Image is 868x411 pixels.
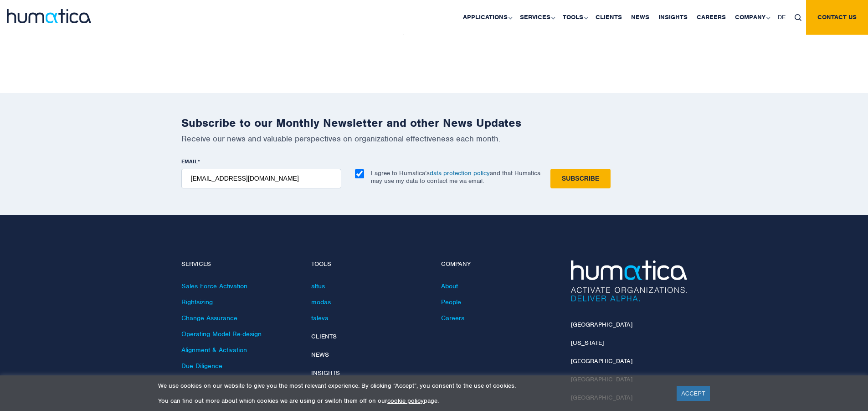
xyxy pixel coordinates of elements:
[311,351,329,359] a: News
[181,116,687,130] h2: Subscribe to our Monthly Newsletter and other News Updates
[181,260,298,268] h4: Services
[181,298,213,306] a: Rightsizing
[571,357,632,365] a: [GEOGRAPHIC_DATA]
[795,14,801,21] img: search_icon
[430,169,490,177] a: data protection policy
[571,260,687,302] img: Humatica
[441,282,458,290] a: About
[181,158,198,165] span: EMAIL
[158,382,665,390] p: We use cookies on our website to give you the most relevant experience. By clicking “Accept”, you...
[571,321,632,328] a: [GEOGRAPHIC_DATA]
[778,13,786,21] span: DE
[571,339,604,347] a: [US_STATE]
[311,282,325,290] a: altus
[677,386,710,401] a: ACCEPT
[550,169,611,188] input: Subscribe
[181,314,237,322] a: Change Assurance
[181,282,247,290] a: Sales Force Activation
[441,298,461,306] a: People
[311,369,340,377] a: Insights
[311,333,337,340] a: Clients
[311,260,427,268] h4: Tools
[311,314,329,322] a: taleva
[7,9,91,23] img: logo
[371,169,540,185] p: I agree to Humatica’s and that Humatica may use my data to contact me via email.
[158,397,665,405] p: You can find out more about which cookies we are using or switch them off on our page.
[181,346,247,354] a: Alignment & Activation
[181,330,262,338] a: Operating Model Re-design
[387,397,424,405] a: cookie policy
[441,260,557,268] h4: Company
[441,314,464,322] a: Careers
[181,362,222,370] a: Due Diligence
[311,298,331,306] a: modas
[181,134,687,144] p: Receive our news and valuable perspectives on organizational effectiveness each month.
[181,169,341,188] input: name@company.com
[355,169,364,178] input: I agree to Humatica’sdata protection policyand that Humatica may use my data to contact me via em...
